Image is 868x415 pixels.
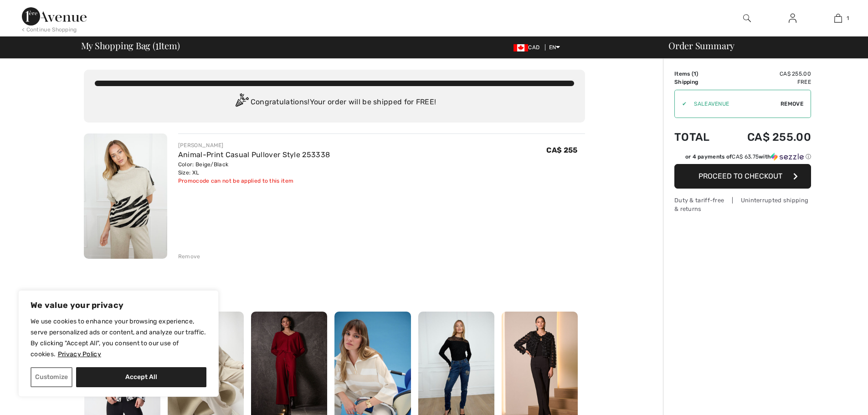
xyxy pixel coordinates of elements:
[76,367,206,387] button: Accept All
[743,13,751,24] img: search the website
[178,150,330,159] a: Animal-Print Casual Pullover Style 253338
[781,100,803,108] span: Remove
[847,14,849,22] span: 1
[723,78,811,86] td: Free
[232,93,251,112] img: Congratulation2.svg
[816,13,860,24] a: 1
[81,41,180,50] span: My Shopping Bag ( Item)
[546,146,577,154] span: CA$ 255
[674,196,811,213] div: Duty & tariff-free | Uninterrupted shipping & returns
[84,293,585,304] h2: Shoppers also bought
[699,172,782,180] span: Proceed to Checkout
[723,70,811,78] td: CA$ 255.00
[693,71,696,77] span: 1
[22,7,87,26] img: 1ère Avenue
[178,160,330,177] div: Color: Beige/Black Size: XL
[657,41,863,50] div: Order Summary
[514,44,528,51] img: Canadian Dollar
[31,300,206,311] p: We value your privacy
[57,350,102,359] a: Privacy Policy
[178,252,200,261] div: Remove
[22,26,77,34] div: < Continue Shopping
[31,316,206,360] p: We use cookies to enhance your browsing experience, serve personalized ads or content, and analyz...
[178,141,330,149] div: [PERSON_NAME]
[834,13,842,24] img: My Bag
[687,90,781,118] input: Promo code
[549,44,560,51] span: EN
[514,44,543,51] span: CAD
[674,164,811,189] button: Proceed to Checkout
[685,153,811,161] div: or 4 payments of with
[84,133,167,259] img: Animal-Print Casual Pullover Style 253338
[723,122,811,153] td: CA$ 255.00
[674,122,723,153] td: Total
[674,70,723,78] td: Items ( )
[178,177,330,185] div: Promocode can not be applied to this item
[95,93,574,112] div: Congratulations! Your order will be shipped for FREE!
[781,13,804,24] a: Sign In
[674,153,811,164] div: or 4 payments ofCA$ 63.75withSezzle Click to learn more about Sezzle
[31,367,72,387] button: Customize
[675,100,687,108] div: ✔
[18,290,219,397] div: We value your privacy
[674,78,723,86] td: Shipping
[155,39,159,51] span: 1
[732,154,759,160] span: CA$ 63.75
[771,153,804,161] img: Sezzle
[789,13,796,24] img: My Info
